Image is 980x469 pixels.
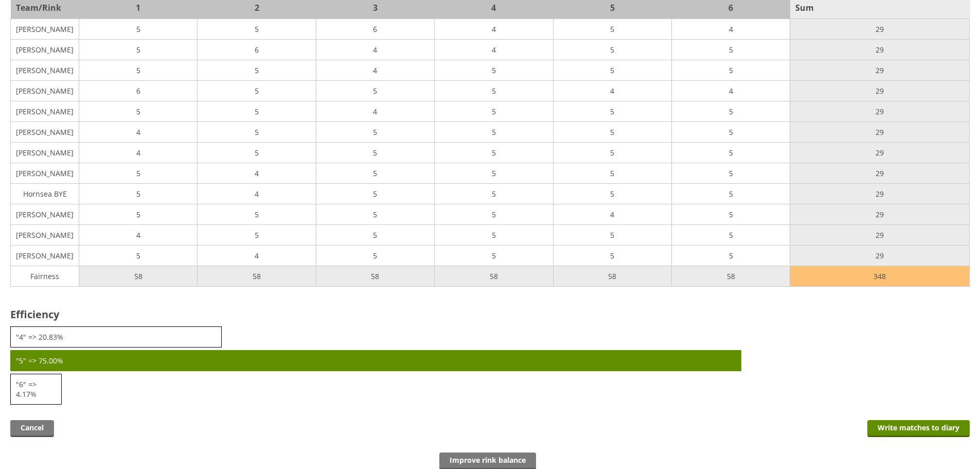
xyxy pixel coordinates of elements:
[11,246,79,266] td: [PERSON_NAME]
[435,122,553,143] td: 5
[198,204,316,225] td: 5
[553,204,671,225] td: 4
[553,40,671,60] td: 5
[553,184,671,204] td: 5
[435,184,553,204] td: 5
[198,143,316,163] td: 5
[10,350,741,371] div: "5" => 75.00%
[316,40,434,60] td: 4
[198,19,316,40] td: 5
[790,266,970,287] td: 348
[553,163,671,184] td: 5
[79,122,198,143] td: 4
[553,101,671,122] td: 5
[435,101,553,122] td: 5
[10,374,62,405] div: "6" => 4.17%
[11,163,79,184] td: [PERSON_NAME]
[198,101,316,122] td: 5
[790,40,970,60] td: 29
[553,246,671,266] td: 5
[435,143,553,163] td: 5
[11,40,79,60] td: [PERSON_NAME]
[11,143,79,163] td: [PERSON_NAME]
[10,326,222,348] div: "4" => 20.83%
[316,225,434,246] td: 5
[198,60,316,81] td: 5
[671,266,790,287] td: 58
[790,101,970,122] td: 29
[11,184,79,204] td: Hornsea BYE
[553,81,671,101] td: 4
[316,19,434,40] td: 6
[316,143,434,163] td: 5
[671,81,790,101] td: 4
[10,307,970,321] h2: Efficiency
[553,60,671,81] td: 5
[79,101,198,122] td: 5
[553,143,671,163] td: 5
[198,266,316,287] td: 58
[11,122,79,143] td: [PERSON_NAME]
[671,204,790,225] td: 5
[671,101,790,122] td: 5
[671,163,790,184] td: 5
[198,40,316,60] td: 6
[11,204,79,225] td: [PERSON_NAME]
[671,225,790,246] td: 5
[671,246,790,266] td: 5
[11,81,79,101] td: [PERSON_NAME]
[553,19,671,40] td: 5
[79,163,198,184] td: 5
[316,101,434,122] td: 4
[790,163,970,184] td: 29
[79,143,198,163] td: 4
[11,19,79,40] td: [PERSON_NAME]
[198,122,316,143] td: 5
[435,40,553,60] td: 4
[316,204,434,225] td: 5
[790,19,970,40] td: 29
[79,60,198,81] td: 5
[671,184,790,204] td: 5
[11,60,79,81] td: [PERSON_NAME]
[790,246,970,266] td: 29
[435,81,553,101] td: 5
[435,60,553,81] td: 5
[316,266,434,287] td: 58
[316,81,434,101] td: 5
[790,60,970,81] td: 29
[316,122,434,143] td: 5
[316,60,434,81] td: 4
[198,163,316,184] td: 4
[79,19,198,40] td: 5
[435,204,553,225] td: 5
[11,101,79,122] td: [PERSON_NAME]
[79,246,198,266] td: 5
[553,266,671,287] td: 58
[790,122,970,143] td: 29
[79,225,198,246] td: 4
[79,266,198,287] td: 58
[11,225,79,246] td: [PERSON_NAME]
[867,420,970,437] input: Write matches to diary
[553,225,671,246] td: 5
[79,204,198,225] td: 5
[671,40,790,60] td: 5
[11,266,79,287] td: Fairness
[790,204,970,225] td: 29
[790,225,970,246] td: 29
[671,143,790,163] td: 5
[316,184,434,204] td: 5
[198,225,316,246] td: 5
[671,60,790,81] td: 5
[671,122,790,143] td: 5
[198,184,316,204] td: 4
[790,184,970,204] td: 29
[435,266,553,287] td: 58
[316,163,434,184] td: 5
[79,40,198,60] td: 5
[435,246,553,266] td: 5
[790,81,970,101] td: 29
[198,81,316,101] td: 5
[79,184,198,204] td: 5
